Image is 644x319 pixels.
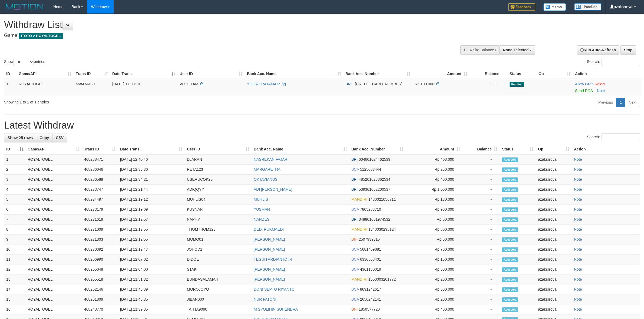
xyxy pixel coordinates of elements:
a: Copy [36,133,52,142]
a: Note [574,157,582,162]
span: Accepted [502,227,518,232]
td: [DATE] 12:40:46 [118,154,185,164]
td: 468271009 [82,224,118,234]
td: - [462,234,500,244]
td: azaksrroyal [536,204,572,214]
a: Note [597,89,605,93]
td: [DATE] 11:39:35 [118,304,185,314]
th: Date Trans.: activate to sort column ascending [118,144,185,154]
td: ADIQQYY [185,184,252,194]
td: 468266990 [82,254,118,264]
td: ROYALTOGEL [25,174,82,184]
button: None selected [499,45,535,55]
span: Accepted [502,277,518,282]
span: Accepted [502,267,518,272]
span: MANDIRI [351,277,367,281]
a: Note [574,227,582,231]
td: - [462,294,500,304]
a: MUHLIS [254,197,268,202]
span: Accepted [502,177,518,182]
td: STAK [185,264,252,274]
td: JIBAN000 [185,294,252,304]
span: BNI [351,237,358,241]
span: Show 25 rows [8,136,33,140]
td: 468270392 [82,244,118,254]
td: [DATE] 12:36:30 [118,164,185,174]
img: Feedback.jpg [508,3,535,11]
td: Rp 400,000 [406,304,462,314]
a: Stop [620,45,636,55]
span: BCA [351,207,359,211]
td: 468271303 [82,234,118,244]
td: [DATE] 12:12:55 [118,234,185,244]
td: ROYALTOGEL [25,214,82,224]
span: BCA [351,267,359,271]
span: Copy 6330568401 to clipboard [360,257,381,261]
td: [DATE] 12:34:21 [118,174,185,184]
td: Rp 200,000 [406,274,462,284]
td: ROYALTOGEL [25,154,82,164]
span: Accepted [502,157,518,162]
label: Search: [587,58,640,66]
td: 7 [4,214,25,224]
td: - [462,154,500,164]
td: BUNDASALAMAH [185,274,252,284]
td: 13 [4,274,25,284]
td: [DATE] 12:12:55 [118,224,185,234]
th: Bank Acc. Number: activate to sort column ascending [349,144,406,154]
a: 1 [616,98,625,107]
th: Action [572,144,640,154]
div: - - - [472,81,505,87]
td: TAHTA9090 [185,304,252,314]
td: - [462,264,500,274]
span: Accepted [502,257,518,262]
span: BCA [351,167,359,172]
span: Accepted [502,167,518,172]
td: [DATE] 12:07:02 [118,254,185,264]
td: Rp 300,000 [406,284,462,294]
td: 1 [4,154,25,164]
a: Note [574,247,582,251]
td: DJARAN [185,154,252,164]
h1: Latest Withdraw [4,120,640,131]
th: User ID: activate to sort column ascending [185,144,252,154]
a: Note [574,187,582,192]
th: Trans ID: activate to sort column ascending [82,144,118,154]
td: - [462,244,500,254]
td: MUHLIS04 [185,194,252,204]
a: Note [574,277,582,281]
a: ADI [PERSON_NAME] [254,187,292,192]
span: BRI [351,187,358,192]
label: Search: [587,133,640,141]
td: ROYALTOGEL [25,264,82,274]
td: azaksrroyal [536,254,572,264]
td: ROYALTOGEL [25,224,82,234]
span: Copy 1550003201772 to clipboard [368,277,396,281]
th: Bank Acc. Name: activate to sort column ascending [245,69,343,79]
span: Accepted [502,287,518,292]
td: 468288471 [82,154,118,164]
td: Rp 700,000 [406,244,462,254]
td: [DATE] 12:12:57 [118,214,185,224]
td: 468255518 [82,274,118,284]
td: 468273747 [82,184,118,194]
a: [PERSON_NAME] [254,247,285,251]
td: MOMO01 [185,234,252,244]
td: azaksrroyal [536,184,572,194]
img: MOTION_logo.png [4,3,45,11]
th: Op: activate to sort column ascending [536,69,573,79]
a: Previous [595,98,616,107]
td: Rp 50,000 [406,214,462,224]
span: Pending [510,82,524,87]
a: NUR FATONI [254,297,276,301]
th: ID: activate to sort column descending [4,144,25,154]
span: BNI [351,307,358,311]
a: Note [574,177,582,182]
td: [DATE] 12:21:44 [118,184,185,194]
td: ROYALTOGEL [25,284,82,294]
td: KUSNAN [185,204,252,214]
span: 468474430 [76,82,95,86]
td: ROYALTOGEL [25,254,82,264]
td: azaksrroyal [536,194,572,204]
span: Accepted [502,307,518,312]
